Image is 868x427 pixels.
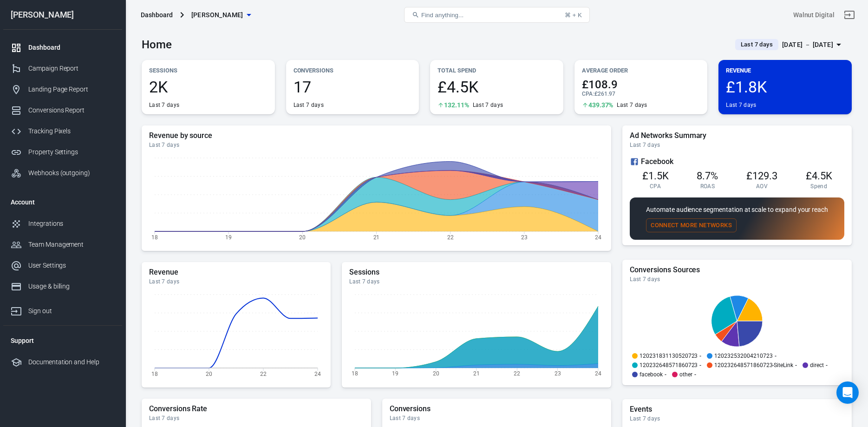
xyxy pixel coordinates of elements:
[640,353,698,359] p: 120231831130520723
[630,156,844,167] div: Facebook
[782,39,833,51] div: [DATE] － [DATE]
[665,372,666,377] span: -
[726,101,756,109] div: Last 7 days
[149,414,364,422] div: Last 7 days
[206,370,212,377] tspan: 20
[149,66,268,75] p: Sessions
[555,370,561,377] tspan: 23
[437,66,556,75] p: Total Spend
[699,362,701,368] span: -
[679,372,692,377] p: other
[3,37,122,58] a: Dashboard
[810,362,824,368] p: direct
[28,126,115,136] div: Tracking Pixels
[582,66,700,75] p: Average Order
[28,282,115,291] div: Usage & billing
[565,12,582,19] div: ⌘ + K
[349,278,604,285] div: Last 7 days
[3,100,122,121] a: Conversions Report
[141,10,173,20] div: Dashboard
[260,370,267,377] tspan: 22
[737,40,777,49] span: Last 7 days
[806,170,832,182] span: £4.5K
[838,4,861,26] a: Sign out
[149,404,364,414] h5: Conversions Rate
[444,102,469,108] span: 132.11%
[3,79,122,100] a: Landing Page Report
[149,278,323,285] div: Last 7 days
[390,414,604,422] div: Last 7 days
[294,101,324,109] div: Last 7 days
[588,102,613,108] span: 439.37%
[294,79,412,95] span: 17
[3,142,122,163] a: Property Settings
[3,213,122,234] a: Integrations
[775,353,777,359] span: -
[699,353,701,359] span: -
[640,372,663,377] p: facebook
[697,170,718,182] span: 8.7%
[700,183,715,190] span: ROAS
[3,255,122,276] a: User Settings
[694,372,696,377] span: -
[3,191,122,213] li: Account
[595,234,601,240] tspan: 24
[630,265,844,275] h5: Conversions Sources
[149,79,268,95] span: 2K
[630,141,844,149] div: Last 7 days
[188,7,255,24] button: [PERSON_NAME]
[728,37,852,53] button: Last 7 days[DATE] － [DATE]
[373,234,380,240] tspan: 21
[349,268,604,277] h5: Sessions
[149,268,323,277] h5: Revenue
[421,12,463,19] span: Find anything...
[352,370,358,377] tspan: 18
[149,131,604,140] h5: Revenue by source
[810,183,827,190] span: Spend
[28,240,115,250] div: Team Management
[630,156,639,167] svg: Facebook Ads
[3,234,122,255] a: Team Management
[642,170,669,182] span: £1.5K
[646,205,828,215] p: Automate audience segmentation at scale to expand your reach
[630,405,844,414] h5: Events
[28,168,115,178] div: Webhooks (outgoing)
[630,276,844,283] div: Last 7 days
[314,370,321,377] tspan: 24
[630,131,844,140] h5: Ad Networks Summary
[3,329,122,352] li: Support
[826,362,828,368] span: -
[521,234,528,240] tspan: 23
[28,261,115,270] div: User Settings
[646,218,737,233] button: Connect More Networks
[617,101,647,109] div: Last 7 days
[142,38,172,51] h3: Home
[149,141,604,149] div: Last 7 days
[473,101,503,109] div: Last 7 days
[3,297,122,322] a: Sign out
[793,10,835,20] div: Account id: 1itlNlHf
[714,353,772,359] p: 120232532004210723
[756,183,768,190] span: AOV
[726,66,844,75] p: Revenue
[3,163,122,184] a: Webhooks (outgoing)
[28,306,115,316] div: Sign out
[447,234,454,240] tspan: 22
[294,66,412,75] p: Conversions
[404,7,590,23] button: Find anything...⌘ + K
[3,58,122,79] a: Campaign Report
[151,234,158,240] tspan: 18
[3,121,122,142] a: Tracking Pixels
[714,362,793,368] p: 120232648571860723-SiteLink
[433,370,439,377] tspan: 20
[836,381,859,404] div: Open Intercom Messenger
[3,276,122,297] a: Usage & billing
[514,370,521,377] tspan: 22
[630,415,844,422] div: Last 7 days
[390,404,604,414] h5: Conversions
[225,234,232,240] tspan: 19
[437,79,556,95] span: £4.5K
[191,9,243,21] span: Chris Cole
[28,219,115,229] div: Integrations
[28,357,115,367] div: Documentation and Help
